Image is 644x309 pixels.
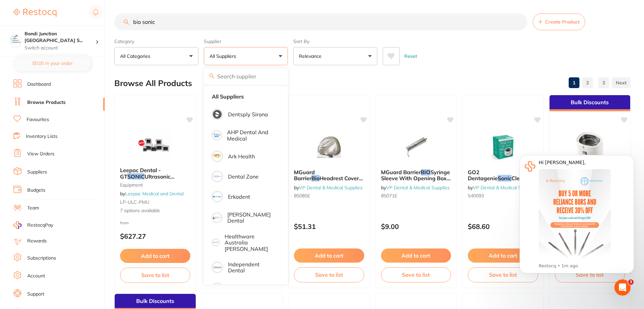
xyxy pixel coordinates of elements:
img: Ivoclar Vivadent [213,284,222,293]
iframe: Intercom notifications message [509,145,644,291]
b: MGuard Barrier Bio Headrest Covers 254x355mm Box Of 250 [294,169,364,182]
button: All Categories [114,47,198,65]
img: Erkodent [213,192,222,201]
span: RestocqPay [27,222,53,229]
span: by [381,185,450,191]
img: Dental Zone [213,172,222,181]
a: VP Dental & Medical Supplies [299,185,363,191]
a: VP Dental & Medical Supplies [386,185,450,191]
img: GO2 Dentagenie Sonic Cleaner [568,130,612,164]
span: 7 options available [120,207,190,214]
b: Leepac Dental - GT SONIC Ultrasonic Cleaners - High Quality Dental Product [120,167,190,180]
p: $51.31 [294,223,364,230]
span: by [294,185,363,191]
p: Dentsply Sirona [228,111,268,117]
a: Team [27,205,39,211]
b: GO2 Dentagenie Sonic Cleaner [468,169,538,182]
button: Create Product [533,13,585,30]
p: Erkodent [228,194,250,200]
p: Independent Dental [228,261,276,274]
button: Save to list [468,267,538,282]
p: $627.27 [120,232,190,240]
button: Relevance [293,47,377,65]
img: MGuard Barrier BIO Syringe Sleeve With Opening Box Of 500 [394,130,438,164]
button: Add to cart [294,248,364,263]
a: Budgets [27,187,45,194]
span: GO2 Dentagenie [468,169,498,182]
button: All Suppliers [204,47,288,65]
img: Restocq Logo [13,9,56,17]
span: MGuard Barrier [381,169,421,176]
button: Reset [402,47,419,65]
button: Add to cart [468,248,538,263]
div: Bulk Discounts [550,95,631,111]
button: Save to list [294,267,364,282]
a: Inventory Lists [26,133,58,140]
a: Dashboard [27,81,51,88]
p: All Categories [120,53,153,60]
span: MGuard Barrier [294,169,315,182]
img: Ark Health [213,152,222,161]
em: Sonic [498,175,512,182]
small: equipment [120,182,190,188]
img: RestocqPay [13,221,22,229]
b: MGuard Barrier BIO Syringe Sleeve With Opening Box Of 500 [381,169,451,182]
a: RestocqPay [13,221,53,229]
a: Subscriptions [27,255,56,262]
h4: Bondi Junction Sydney Specialist Periodontics [25,31,96,44]
span: Ultrasonic Cleaners - High Quality Dental Product [120,173,180,192]
img: Erskine Dental [213,214,221,222]
p: $9.00 [381,223,451,230]
a: Favourites [27,116,49,123]
span: LP-ULC-PMU [120,199,149,205]
img: Bondi Junction Sydney Specialist Periodontics [10,34,21,45]
button: Save to list [381,267,451,282]
a: Leepac Medical and Dental [125,191,184,197]
p: [PERSON_NAME] Dental [227,211,276,224]
em: Bio [311,175,319,182]
img: Independent Dental [213,263,222,272]
img: Healthware Australia Ridley [213,240,218,245]
a: 1 [569,76,579,89]
h2: Browse All Products [114,79,192,88]
p: All Suppliers [210,53,239,60]
label: Sort By [293,38,377,44]
a: Browse Products [27,99,66,106]
p: Relevance [299,53,324,60]
a: VP Dental & Medical Supplies [473,185,536,191]
p: $68.60 [468,223,538,230]
span: Create Product [545,19,579,25]
span: from [120,220,129,225]
a: Support [27,291,44,298]
a: Restocq Logo [13,5,56,21]
img: MGuard Barrier Bio Headrest Covers 254x355mm Box Of 250 [307,130,351,164]
img: Leepac Dental - GT SONIC Ultrasonic Cleaners - High Quality Dental Product [133,128,177,162]
span: 85071E [381,193,397,199]
span: 540093 [468,193,484,199]
p: Dental Zone [228,173,259,180]
label: Supplier [204,38,288,44]
button: Save to list [120,268,190,282]
p: Switch account [25,45,96,51]
a: Suppliers [27,169,47,176]
span: Headrest Covers 254x355mm Box Of 250 [294,175,363,188]
button: Add to cart [381,248,451,263]
span: Leepac Dental - GT [120,167,161,180]
input: Search supplier [204,68,288,85]
input: Search Products [114,13,527,30]
img: GO2 Dentagenie Sonic Cleaner [481,130,525,164]
span: by [468,185,536,191]
p: Healthware Australia [PERSON_NAME] [225,233,276,252]
li: Clear selection [206,89,285,104]
span: Syringe Sleeve With Opening Box Of 500 [381,169,451,188]
a: Account [27,273,45,279]
strong: All Suppliers [212,93,244,100]
a: 2 [582,76,593,89]
span: 3 [628,279,634,285]
a: View Orders [27,151,54,157]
